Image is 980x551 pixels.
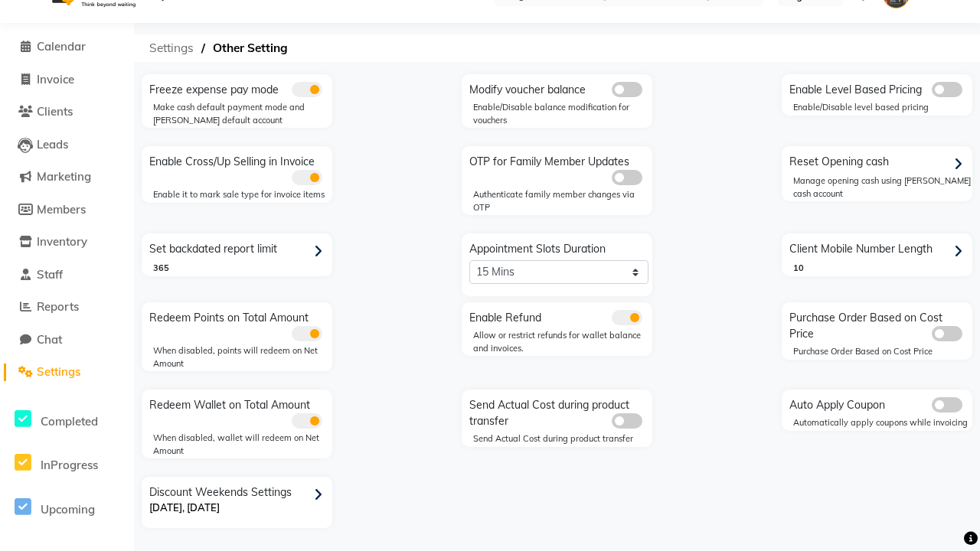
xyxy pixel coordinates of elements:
a: Staff [4,266,130,284]
div: 10 [793,262,972,275]
a: Calendar [4,38,130,56]
div: Enable/Disable balance modification for vouchers [473,101,652,126]
span: Settings [142,34,201,62]
div: Freeze expense pay mode [145,78,332,98]
div: Set backdated report limit [145,237,332,262]
span: Settings [37,364,80,379]
div: Enable/Disable level based pricing [793,101,972,114]
span: Leads [37,137,68,152]
div: When disabled, wallet will redeem on Net Amount [153,432,332,457]
div: Send Actual Cost during product transfer [473,432,652,445]
div: Send Actual Cost during product transfer [465,393,652,429]
span: Completed [41,414,98,429]
span: InProgress [41,458,98,472]
a: Inventory [4,233,130,251]
span: Reports [37,299,79,314]
span: Invoice [37,72,74,86]
div: Modify voucher balance [465,78,652,98]
div: Discount Weekends Settings [145,481,332,528]
span: Marketing [37,169,91,184]
div: Allow or restrict refunds for wallet balance and invoices. [473,329,652,354]
div: When disabled, points will redeem on Net Amount [153,344,332,370]
a: Marketing [4,168,130,186]
div: Client Mobile Number Length [786,237,972,262]
div: Automatically apply coupons while invoicing [793,416,972,429]
span: Staff [37,267,63,282]
span: Other Setting [205,34,296,62]
a: Leads [4,136,130,154]
a: Invoice [4,71,130,89]
div: Auto Apply Coupon [786,393,972,413]
a: Settings [4,364,130,381]
p: [DATE], [DATE] [149,500,328,516]
div: 365 [153,262,332,275]
a: Reports [4,298,130,316]
div: Reset Opening cash [786,150,972,174]
span: Chat [37,332,62,347]
a: Chat [4,331,130,349]
div: Enable Refund [465,306,652,326]
div: Make cash default payment mode and [PERSON_NAME] default account [153,101,332,126]
div: OTP for Family Member Updates [465,150,652,185]
span: Calendar [37,39,86,54]
div: Enable Level Based Pricing [786,78,972,98]
span: Upcoming [41,502,95,517]
div: Manage opening cash using [PERSON_NAME] cash account [793,174,972,200]
div: Redeem Wallet on Total Amount [145,393,332,429]
div: Enable it to mark sale type for invoice items [153,188,332,201]
span: Members [37,202,86,217]
div: Purchase Order Based on Cost Price [786,306,972,342]
div: Redeem Points on Total Amount [145,306,332,341]
div: Authenticate family member changes via OTP [473,188,652,214]
span: Inventory [37,234,87,249]
div: Enable Cross/Up Selling in Invoice [145,150,332,185]
div: Appointment Slots Duration [465,237,652,284]
a: Clients [4,103,130,121]
a: Members [4,201,130,219]
span: Clients [37,104,73,119]
div: Purchase Order Based on Cost Price [793,345,972,358]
